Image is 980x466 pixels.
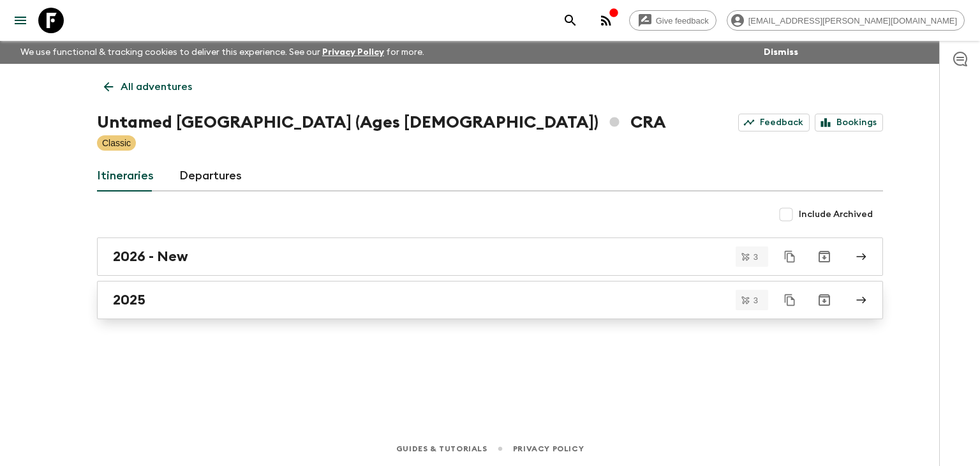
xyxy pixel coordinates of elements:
p: Classic [102,137,131,149]
p: We use functional & tracking cookies to deliver this experience. See our for more. [15,41,429,64]
a: Privacy Policy [513,442,584,456]
div: [EMAIL_ADDRESS][PERSON_NAME][DOMAIN_NAME] [727,10,965,31]
button: menu [8,8,33,33]
a: 2025 [97,281,883,319]
a: Give feedback [629,10,716,31]
h1: Untamed [GEOGRAPHIC_DATA] (Ages [DEMOGRAPHIC_DATA]) CRA [97,110,666,135]
span: 3 [746,253,766,261]
a: Itineraries [97,161,154,192]
h2: 2025 [113,292,145,308]
a: All adventures [97,74,199,100]
p: All adventures [121,79,192,94]
h2: 2026 - New [113,248,188,265]
span: Give feedback [649,16,716,26]
button: Dismiss [761,43,801,61]
a: 2026 - New [97,237,883,276]
span: Include Archived [799,208,873,221]
button: Duplicate [778,289,801,312]
a: Guides & Tutorials [396,442,487,456]
a: Privacy Policy [322,48,384,57]
button: Archive [812,244,837,269]
span: 3 [746,296,766,304]
a: Feedback [738,114,810,132]
button: search adventures [558,8,583,33]
button: Archive [812,287,837,313]
a: Departures [179,161,242,192]
a: Bookings [815,114,883,132]
span: [EMAIL_ADDRESS][PERSON_NAME][DOMAIN_NAME] [741,16,964,26]
button: Duplicate [778,245,801,268]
